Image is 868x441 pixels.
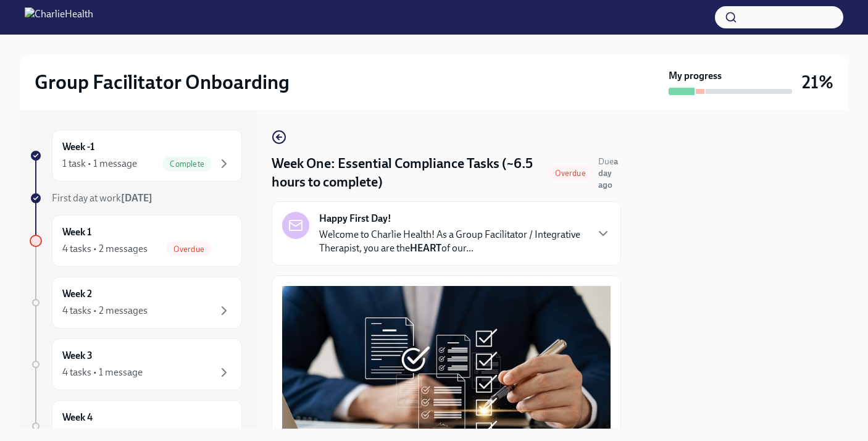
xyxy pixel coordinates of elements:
h6: Week 1 [62,225,91,239]
h6: Week 4 [62,411,93,424]
strong: [DATE] [121,192,152,204]
div: 1 task • 1 message [62,157,137,170]
h4: Week One: Essential Compliance Tasks (~6.5 hours to complete) [272,154,543,191]
h6: Week 3 [62,349,93,363]
h6: Week 2 [62,287,92,301]
span: Due [598,156,618,190]
h2: Group Facilitator Onboarding [35,70,290,94]
div: 4 tasks • 1 message [62,366,143,379]
strong: a day ago [598,156,618,190]
span: Overdue [166,245,212,254]
p: Welcome to Charlie Health! As a Group Facilitator / Integrative Therapist, you are the of our... [319,228,586,255]
a: Week 14 tasks • 2 messagesOverdue [30,215,242,267]
strong: Happy First Day! [319,212,391,225]
span: Overdue [548,169,593,178]
img: CharlieHealth [25,7,93,27]
div: 4 tasks • 2 messages [62,304,148,317]
strong: HEART [410,242,441,254]
a: Week 24 tasks • 2 messages [30,277,242,329]
h6: Week -1 [62,140,94,154]
a: First day at work[DATE] [30,191,242,205]
a: Week -11 task • 1 messageComplete [30,130,242,182]
span: Complete [162,159,212,169]
span: September 9th, 2025 09:00 [598,156,621,191]
h3: 21% [802,71,833,93]
span: First day at work [52,192,152,204]
div: 4 tasks • 2 messages [62,242,148,256]
a: Week 34 tasks • 1 message [30,338,242,390]
div: 1 task [62,427,86,441]
strong: My progress [669,69,722,83]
